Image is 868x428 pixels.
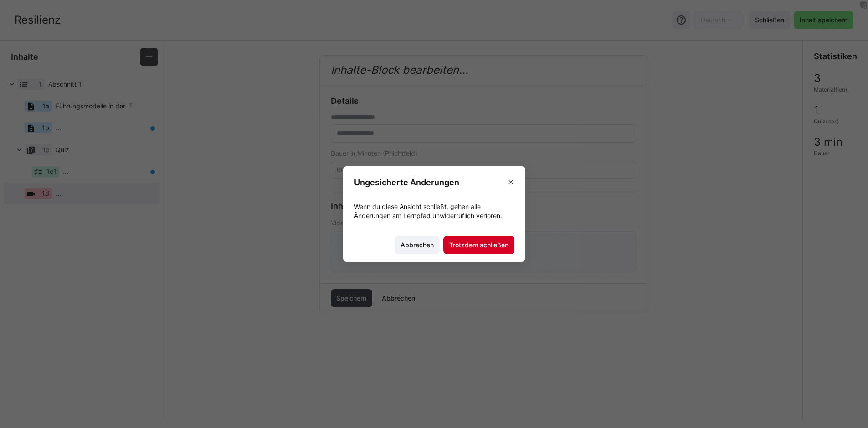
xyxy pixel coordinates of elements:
button: Trotzdem schließen [443,236,514,254]
span: Abbrechen [399,240,435,250]
h3: Ungesicherte Änderungen [354,177,459,188]
span: Trotzdem schließen [448,240,510,250]
span: Wenn du diese Ansicht schließt, gehen alle Änderungen am Lernpfad unwiderruflich verloren. [354,203,502,219]
button: Abbrechen [395,236,440,254]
